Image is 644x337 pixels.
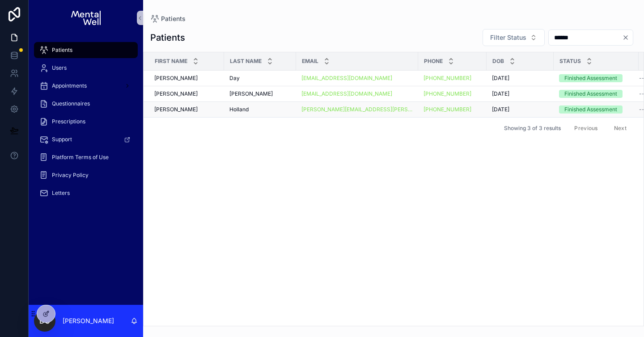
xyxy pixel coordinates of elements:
span: Support [52,136,72,143]
span: [DATE] [492,75,509,82]
a: Letters [34,185,138,201]
a: [EMAIL_ADDRESS][DOMAIN_NAME] [301,75,413,82]
span: Patients [52,46,72,54]
a: [EMAIL_ADDRESS][DOMAIN_NAME] [301,90,392,97]
a: [DATE] [492,75,548,82]
span: Appointments [52,82,87,89]
a: [PHONE_NUMBER] [424,90,471,97]
a: [PHONE_NUMBER] [424,106,471,113]
a: Users [34,60,138,76]
span: [PERSON_NAME] [229,90,273,97]
a: Finished Assessment [559,105,633,114]
a: [EMAIL_ADDRESS][DOMAIN_NAME] [301,75,392,82]
a: [PERSON_NAME] [154,75,219,82]
h1: Patients [150,31,185,44]
span: [DATE] [492,90,509,97]
button: Select Button [483,29,545,46]
a: Prescriptions [34,114,138,130]
a: [PERSON_NAME] [229,90,291,97]
a: Privacy Policy [34,167,138,183]
div: Finished Assessment [564,105,617,114]
span: Last Name [230,58,262,65]
img: App logo [71,11,100,25]
a: Day [229,75,291,82]
span: Letters [52,190,70,197]
a: [PERSON_NAME][EMAIL_ADDRESS][PERSON_NAME][DOMAIN_NAME] [301,106,413,113]
span: DOB [492,58,504,65]
span: Platform Terms of Use [52,154,109,161]
div: scrollable content [29,36,143,213]
span: Questionnaires [52,100,90,107]
span: [PERSON_NAME] [154,75,198,82]
a: Holland [229,106,291,113]
span: Users [52,64,67,72]
button: Clear [622,34,633,41]
a: Patients [34,42,138,58]
span: Email [302,58,318,65]
a: Finished Assessment [559,74,633,82]
a: Finished Assessment [559,90,633,98]
span: [DATE] [492,106,509,113]
span: First Name [155,58,187,65]
a: [PHONE_NUMBER] [424,75,481,82]
span: Phone [424,58,443,65]
span: Filter Status [490,33,526,42]
a: [DATE] [492,90,548,97]
a: Platform Terms of Use [34,149,138,165]
a: [PERSON_NAME] [154,90,219,97]
a: [PHONE_NUMBER] [424,106,481,113]
div: Finished Assessment [564,74,617,82]
span: [PERSON_NAME] [154,106,198,113]
span: Status [559,58,581,65]
span: Showing 3 of 3 results [504,125,561,132]
a: Questionnaires [34,96,138,112]
a: [PERSON_NAME] [154,106,219,113]
span: Day [229,75,240,82]
span: Prescriptions [52,118,85,125]
span: Patients [161,14,186,23]
span: Holland [229,106,249,113]
p: [PERSON_NAME] [63,316,114,325]
div: Finished Assessment [564,90,617,98]
a: [PHONE_NUMBER] [424,75,471,82]
a: Appointments [34,78,138,94]
a: [DATE] [492,106,548,113]
a: Support [34,131,138,147]
span: [PERSON_NAME] [154,90,198,97]
a: Patients [150,14,186,23]
a: [EMAIL_ADDRESS][DOMAIN_NAME] [301,90,413,97]
span: Privacy Policy [52,172,89,179]
a: [PHONE_NUMBER] [424,90,481,97]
